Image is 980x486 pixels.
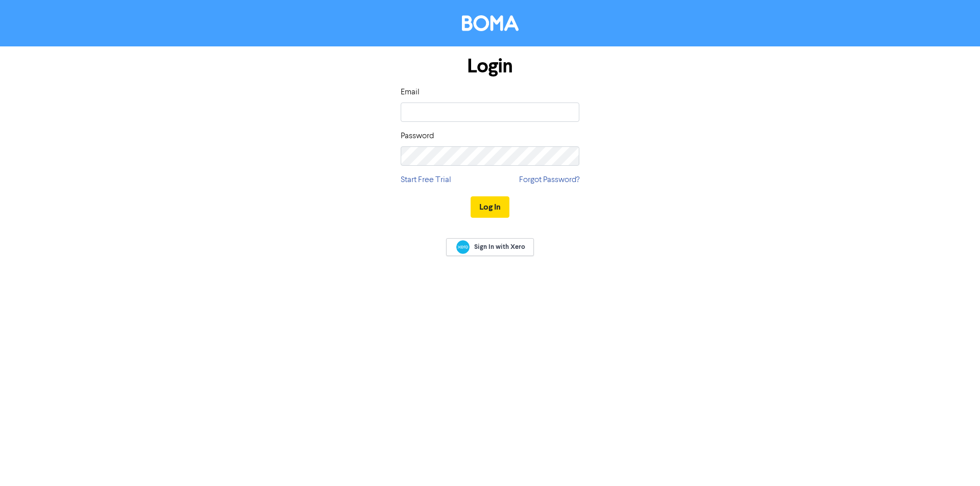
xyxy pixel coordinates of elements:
[446,238,534,256] a: Sign In with Xero
[401,55,579,78] h1: Login
[471,196,509,218] button: Log In
[519,174,579,186] a: Forgot Password?
[401,174,451,186] a: Start Free Trial
[401,130,434,142] label: Password
[401,86,420,98] label: Email
[474,242,525,251] span: Sign In with Xero
[456,240,470,254] img: Xero logo
[462,15,519,31] img: BOMA Logo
